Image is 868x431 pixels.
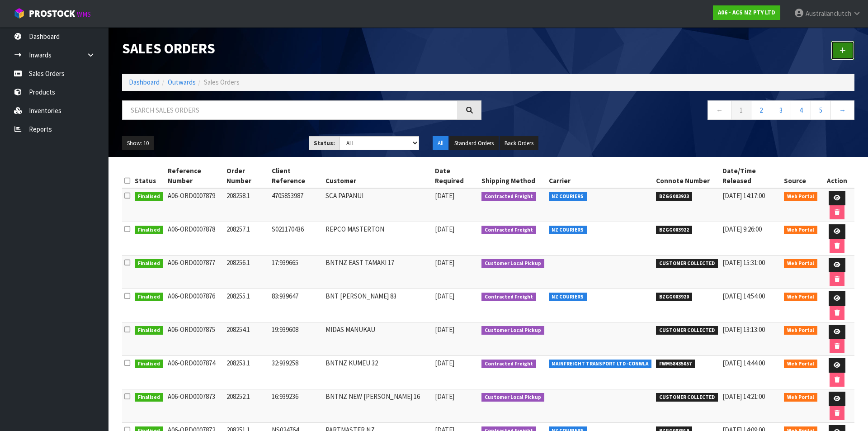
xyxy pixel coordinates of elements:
span: Sales Orders [204,78,240,86]
span: BZGG003920 [656,293,692,302]
td: MIDAS MANUKAU [323,322,433,356]
span: [DATE] 14:21:00 [722,392,765,401]
a: → [830,100,854,120]
td: 83:939647 [269,289,323,322]
button: All [433,136,448,151]
th: Action [820,164,854,188]
a: 5 [811,100,831,120]
td: 208255.1 [224,289,269,322]
td: 4705853987 [269,188,323,222]
span: NZ COURIERS [549,226,587,235]
span: Web Portal [784,293,817,302]
th: Status [132,164,165,188]
span: [DATE] 15:31:00 [722,258,765,267]
th: Date Required [433,164,479,188]
th: Date/Time Released [720,164,782,188]
span: Web Portal [784,192,817,201]
button: Standard Orders [449,136,499,151]
span: Contracted Freight [481,293,536,302]
td: 208252.1 [224,389,269,423]
th: Order Number [224,164,269,188]
th: Shipping Method [479,164,547,188]
span: [DATE] 13:13:00 [722,325,765,334]
td: A06-ORD0007874 [165,356,224,389]
span: Finalised [135,326,163,335]
td: 208253.1 [224,356,269,389]
img: cube-alt.png [14,8,25,19]
span: [DATE] 14:44:00 [722,359,765,367]
small: WMS [77,10,91,19]
span: Web Portal [784,326,817,335]
a: ← [708,100,731,120]
span: Customer Local Pickup [481,259,544,268]
span: [DATE] [435,392,454,401]
td: SCA PAPANUI [323,188,433,222]
a: Dashboard [129,78,160,86]
span: Web Portal [784,393,817,402]
th: Source [782,164,820,188]
span: [DATE] [435,359,454,367]
span: [DATE] [435,225,454,233]
th: Customer [323,164,433,188]
span: Finalised [135,259,163,268]
input: Search sales orders [122,100,458,120]
span: Finalised [135,192,163,201]
span: Customer Local Pickup [481,393,544,402]
span: Web Portal [784,226,817,235]
span: Australianclutch [806,9,851,18]
td: BNTNZ EAST TAMAKI 17 [323,256,433,289]
span: Contracted Freight [481,226,536,235]
span: BZGG003922 [656,226,692,235]
td: 19:939608 [269,322,323,356]
td: A06-ORD0007877 [165,256,224,289]
span: [DATE] [435,191,454,200]
span: NZ COURIERS [549,192,587,201]
span: [DATE] 9:26:00 [722,225,762,233]
td: A06-ORD0007875 [165,322,224,356]
strong: Status: [314,139,335,147]
span: Finalised [135,226,163,235]
td: A06-ORD0007879 [165,188,224,222]
span: [DATE] 14:54:00 [722,292,765,300]
td: 208256.1 [224,256,269,289]
span: Contracted Freight [481,360,536,369]
span: NZ COURIERS [549,293,587,302]
td: BNT [PERSON_NAME] 83 [323,289,433,322]
th: Connote Number [654,164,720,188]
span: CUSTOMER COLLECTED [656,393,718,402]
span: MAINFREIGHT TRANSPORT LTD -CONWLA [549,360,652,369]
strong: A06 - ACS NZ PTY LTD [718,9,775,16]
a: 1 [731,100,751,120]
span: Web Portal [784,259,817,268]
a: 2 [751,100,771,120]
button: Back Orders [500,136,538,151]
span: Customer Local Pickup [481,326,544,335]
th: Reference Number [165,164,224,188]
span: BZGG003923 [656,192,692,201]
span: ProStock [29,8,75,19]
td: REPCO MASTERTON [323,222,433,256]
span: CUSTOMER COLLECTED [656,326,718,335]
td: A06-ORD0007873 [165,389,224,423]
a: Outwards [168,78,196,86]
span: CUSTOMER COLLECTED [656,259,718,268]
th: Carrier [547,164,654,188]
td: 208258.1 [224,188,269,222]
td: 16:939236 [269,389,323,423]
th: Client Reference [269,164,323,188]
h1: Sales Orders [122,41,481,57]
nav: Page navigation [495,100,854,123]
td: 17:939665 [269,256,323,289]
td: BNTNZ KUMEU 32 [323,356,433,389]
span: [DATE] [435,258,454,267]
td: BNTNZ NEW [PERSON_NAME] 16 [323,389,433,423]
a: 3 [771,100,791,120]
span: Contracted Freight [481,192,536,201]
span: [DATE] [435,325,454,334]
a: 4 [791,100,811,120]
span: Finalised [135,293,163,302]
span: FWM58435057 [656,360,695,369]
button: Show: 10 [122,136,154,151]
td: S021170436 [269,222,323,256]
span: [DATE] [435,292,454,300]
